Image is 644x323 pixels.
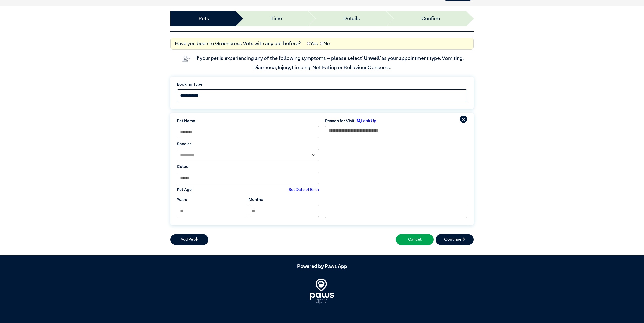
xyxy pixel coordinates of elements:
button: Continue [436,234,474,245]
label: Set Date of Birth [289,187,319,193]
span: “Unwell” [362,56,381,61]
label: If your pet is experiencing any of the following symptoms – please select as your appointment typ... [195,56,465,70]
button: Cancel [396,234,434,245]
input: Yes [307,42,310,45]
label: Pet Name [177,118,319,124]
button: Add Pet [170,234,208,245]
h5: Powered by Paws App [170,263,474,269]
input: No [320,42,323,45]
label: Years [177,197,187,203]
label: No [320,40,330,47]
label: Yes [307,40,318,47]
label: Colour [177,164,319,170]
label: Species [177,141,319,147]
label: Months [249,197,263,203]
label: Have you been to Greencross Vets with any pet before? [175,40,301,47]
label: Booking Type [177,82,467,88]
img: vet [180,54,192,64]
a: Pets [199,15,209,22]
label: Pet Age [177,187,192,193]
img: PawsApp [310,279,334,304]
label: Look Up [355,118,376,124]
label: Reason for Visit [325,118,355,124]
